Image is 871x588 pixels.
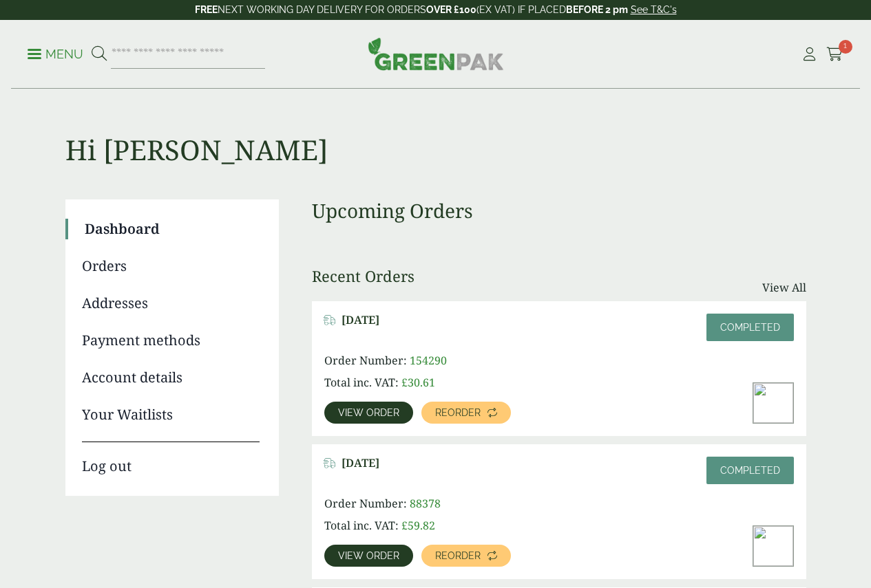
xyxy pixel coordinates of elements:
img: DSC6053a-300x200.jpg [753,383,793,423]
a: Orders [82,256,260,276]
span: £ [401,518,408,533]
span: Completed [720,465,780,476]
h3: Upcoming Orders [312,199,806,223]
span: 88378 [410,496,441,511]
span: £ [401,375,408,390]
i: My Account [801,47,818,61]
img: GreenPak Supplies [368,37,504,70]
a: View All [762,279,806,296]
span: Order Number: [324,496,407,511]
span: 154290 [410,353,447,368]
a: 1 [826,44,843,65]
img: DSC6053a-300x200.jpg [753,526,793,566]
a: Dashboard [85,219,260,239]
bdi: 30.61 [401,375,435,390]
span: View order [338,408,399,417]
a: Log out [82,442,260,477]
a: View order [324,402,413,424]
span: Reorder [435,408,481,417]
h3: Recent Orders [312,267,414,285]
a: Menu [28,46,83,60]
span: View order [338,551,399,560]
h1: Hi [PERSON_NAME] [65,89,806,166]
span: Order Number: [324,353,407,368]
bdi: 59.82 [401,518,435,533]
strong: BEFORE 2 pm [566,4,628,15]
a: See T&C's [631,4,677,15]
span: [DATE] [342,314,379,327]
span: Total inc. VAT: [324,518,399,533]
span: Completed [720,322,780,333]
span: Reorder [435,551,481,560]
a: Your Waitlists [82,404,260,425]
a: Reorder [421,402,511,424]
p: Menu [28,46,83,63]
strong: OVER £100 [426,4,476,15]
a: Payment methods [82,330,260,351]
a: Account details [82,367,260,388]
span: [DATE] [342,457,379,470]
a: Reorder [421,545,511,567]
strong: FREE [195,4,218,15]
span: 1 [839,40,852,54]
i: Cart [826,47,843,61]
a: View order [324,545,413,567]
span: Total inc. VAT: [324,375,399,390]
a: Addresses [82,293,260,314]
